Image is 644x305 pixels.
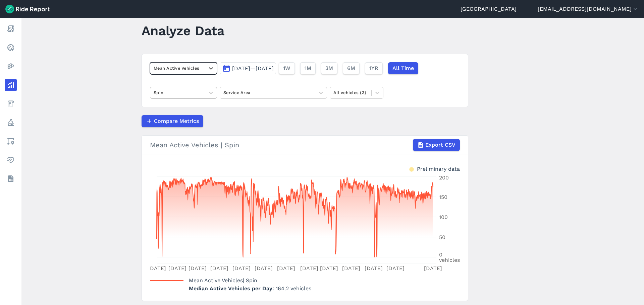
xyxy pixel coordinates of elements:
tspan: [DATE] [232,265,251,272]
tspan: [DATE] [255,265,273,272]
img: Ride Report [5,5,50,13]
a: Areas [5,135,17,147]
tspan: [DATE] [424,265,442,272]
tspan: [DATE] [365,265,383,272]
span: All Time [392,64,414,72]
span: Mean Active Vehicles [189,275,243,284]
button: 1W [279,62,295,74]
button: 1M [300,62,316,74]
div: Preliminary data [417,165,460,172]
button: [DATE]—[DATE] [220,62,276,74]
div: Mean Active Vehicles | Spin [150,139,460,151]
span: Median Active Vehicles per Day [189,283,276,292]
tspan: 100 [439,214,448,220]
a: Report [5,23,17,35]
tspan: 0 [439,251,442,258]
tspan: vehicles [439,257,460,263]
tspan: [DATE] [342,265,360,272]
tspan: 150 [439,194,447,200]
button: 3M [321,62,337,74]
span: 6M [347,64,355,72]
a: Datasets [5,173,17,185]
tspan: 50 [439,234,445,240]
span: | Spin [189,277,257,284]
a: Fees [5,98,17,110]
tspan: [DATE] [386,265,405,272]
a: Realtime [5,42,17,54]
span: Export CSV [425,141,455,149]
tspan: [DATE] [277,265,295,272]
p: 164.2 vehicles [189,285,311,293]
tspan: [DATE] [210,265,228,272]
h1: Analyze Data [142,21,224,40]
tspan: [DATE] [300,265,318,272]
button: 1YR [365,62,383,74]
a: Policy [5,117,17,129]
span: 3M [325,64,333,72]
a: [GEOGRAPHIC_DATA] [461,5,517,13]
a: Heatmaps [5,60,17,72]
span: 1W [283,64,290,72]
tspan: [DATE] [189,265,207,272]
button: All Time [388,62,418,74]
span: 1YR [369,64,378,72]
a: Analyze [5,79,17,91]
button: 6M [343,62,360,74]
span: [DATE]—[DATE] [232,65,274,72]
tspan: [DATE] [148,265,166,272]
tspan: [DATE] [168,265,186,272]
span: 1M [305,64,311,72]
tspan: 200 [439,174,449,181]
tspan: [DATE] [320,265,338,272]
button: Export CSV [413,139,460,151]
span: Compare Metrics [154,117,199,125]
button: [EMAIL_ADDRESS][DOMAIN_NAME] [538,5,639,13]
a: Health [5,154,17,166]
button: Compare Metrics [142,115,203,127]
